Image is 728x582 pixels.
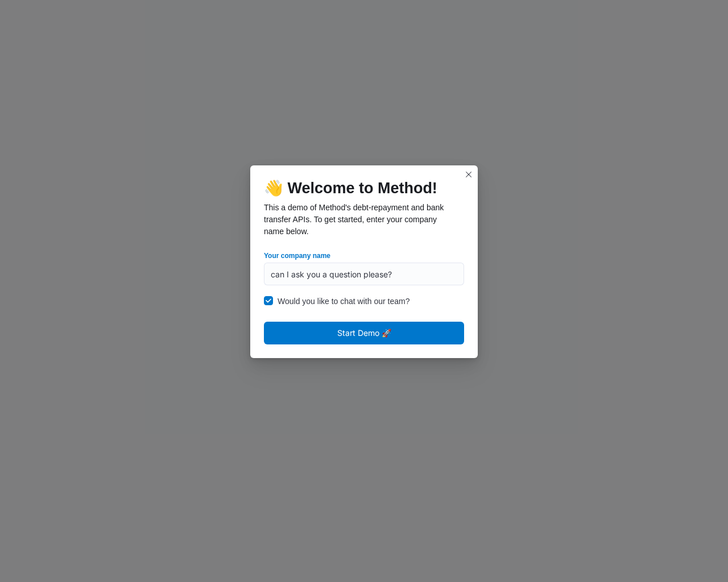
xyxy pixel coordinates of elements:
[264,263,464,285] input: Alphabet Inc.
[264,179,455,238] div: 👋 Welcome to Method!
[264,202,455,238] p: This a demo of Method's debt-repayment and bank transfer APIs. To get started, enter your company...
[264,322,464,344] button: Start Demo 🚀
[264,251,330,260] label: Your company name
[337,326,391,340] span: Start Demo 🚀
[462,168,475,181] button: Closes this modal window
[264,294,409,308] label: Would you like to chat with our team?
